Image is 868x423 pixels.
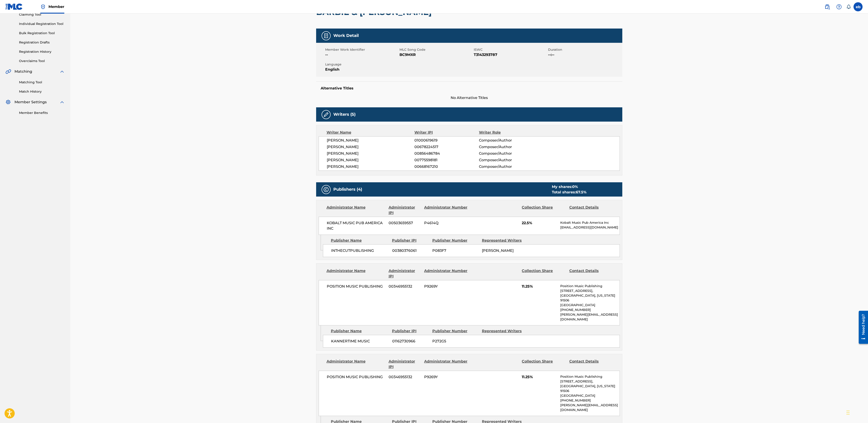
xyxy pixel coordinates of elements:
div: User Menu [854,2,863,11]
p: [STREET_ADDRESS], [560,288,619,293]
span: [PERSON_NAME] [327,138,415,143]
div: Publisher Name [331,238,389,243]
span: Composer/Author [479,151,538,156]
div: Collection Share [522,205,566,216]
h5: Publishers (4) [333,187,362,192]
span: [PERSON_NAME] [482,248,514,253]
div: Writer IPI [414,130,479,135]
p: [STREET_ADDRESS], [560,379,619,384]
span: English [325,67,398,72]
a: Member Benefits [19,111,65,115]
img: Member Settings [5,99,11,105]
span: Composer/Author [479,144,538,150]
div: Writer Name [327,130,415,135]
span: 11.25% [522,374,557,380]
div: Publisher IPI [392,328,429,334]
img: Matching [5,69,11,74]
span: 01000619619 [414,138,479,143]
a: Bulk Registration Tool [19,31,65,36]
a: Individual Registration Tool [19,22,65,26]
div: Administrator Name [327,205,385,216]
img: Top Rightsholder [40,4,46,10]
div: Collection Share [522,359,566,370]
div: Contact Details [569,268,613,279]
iframe: Resource Center [855,309,868,346]
span: [PERSON_NAME] [327,164,415,169]
span: 22.5% [522,220,557,226]
div: Administrator Number [424,205,468,216]
img: help [836,4,842,10]
div: Administrator Name [327,268,385,279]
p: [GEOGRAPHIC_DATA] [560,303,619,308]
div: Contact Details [569,359,613,370]
span: No Alternative Titles [316,95,622,101]
span: P9269Y [424,284,468,289]
div: Total shares: [552,190,587,195]
span: P9269Y [424,374,468,380]
span: 11.25% [522,284,557,289]
p: [GEOGRAPHIC_DATA] [560,393,619,398]
span: T3143293787 [474,52,547,58]
p: [EMAIL_ADDRESS][DOMAIN_NAME] [560,225,619,230]
div: Publisher Number [432,238,478,243]
span: KOBALT MUSIC PUB AMERICA INC [327,220,385,231]
span: Member Work Identifier [325,47,398,52]
span: KANNERTIME MUSIC [331,339,389,344]
span: [PERSON_NAME] [327,144,415,150]
span: Composer/Author [479,138,538,143]
a: Public Search [823,2,832,11]
a: Claiming Tool [19,12,65,17]
span: 01162730966 [392,339,429,344]
p: Kobalt Music Pub America Inc [560,220,619,225]
span: MLC Song Code [399,47,473,52]
div: Publisher Name [331,328,389,334]
div: Administrator IPI [389,268,421,279]
span: Duration [548,47,621,52]
iframe: Chat Widget [845,401,868,423]
span: 00380376061 [392,248,429,253]
span: POSITION MUSIC PUBLISHING [327,374,385,380]
span: P4614Q [424,220,468,226]
div: Help [834,2,844,11]
h5: Writers (5) [333,112,356,117]
span: 00346955132 [389,284,421,289]
div: Contact Details [569,205,613,216]
span: 0 % [572,185,578,189]
a: Registration History [19,49,65,54]
div: Administrator Number [424,359,468,370]
a: Registration Drafts [19,40,65,45]
div: My shares: [552,184,587,190]
span: 00775598181 [414,157,479,163]
div: Administrator Number [424,268,468,279]
div: Administrator Name [327,359,385,370]
p: [PERSON_NAME][EMAIL_ADDRESS][DOMAIN_NAME] [560,403,619,412]
div: Represented Writers [482,328,528,334]
span: 00678224517 [414,144,479,150]
span: P272G5 [432,339,478,344]
div: Writer Role [479,130,538,135]
span: [PERSON_NAME] [327,157,415,163]
img: MLC Logo [5,3,23,10]
span: POSITION MUSIC PUBLISHING [327,284,385,289]
div: Publisher Number [432,328,478,334]
p: [PHONE_NUMBER] [560,308,619,312]
p: [PERSON_NAME][EMAIL_ADDRESS][DOMAIN_NAME] [560,312,619,322]
span: ISWC [474,47,547,52]
div: Collection Share [522,268,566,279]
img: Work Detail [323,33,329,38]
div: Administrator IPI [389,359,421,370]
img: expand [59,99,65,105]
p: Position Music Publishing [560,374,619,379]
span: BC9MXR [399,52,473,58]
span: 00668167210 [414,164,479,169]
h5: Alternative Titles [321,86,618,91]
div: Publisher IPI [392,238,429,243]
span: 67.5 % [576,190,587,194]
p: [GEOGRAPHIC_DATA], [US_STATE] 91506 [560,384,619,393]
span: Composer/Author [479,157,538,163]
img: search [825,4,830,10]
a: Overclaims Tool [19,59,65,63]
span: 00346955132 [389,374,421,380]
